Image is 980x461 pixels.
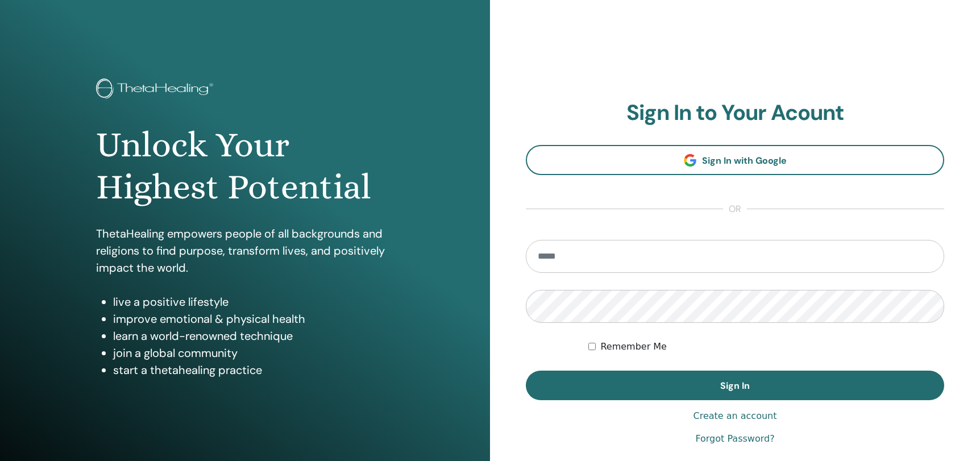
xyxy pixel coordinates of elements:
[96,124,395,209] h1: Unlock Your Highest Potential
[113,344,395,362] li: join a global community
[113,362,395,379] li: start a thetahealing practice
[526,100,944,126] h2: Sign In to Your Acount
[113,293,395,310] li: live a positive lifestyle
[695,432,774,446] a: Forgot Password?
[526,371,944,400] button: Sign In
[723,202,747,216] span: or
[600,340,667,354] label: Remember Me
[526,145,944,175] a: Sign In with Google
[113,310,395,327] li: improve emotional & physical health
[702,155,787,167] span: Sign In with Google
[588,340,944,354] div: Keep me authenticated indefinitely or until I manually logout
[96,225,395,276] p: ThetaHealing empowers people of all backgrounds and religions to find purpose, transform lives, a...
[113,327,395,344] li: learn a world-renowned technique
[693,409,776,423] a: Create an account
[720,380,750,392] span: Sign In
